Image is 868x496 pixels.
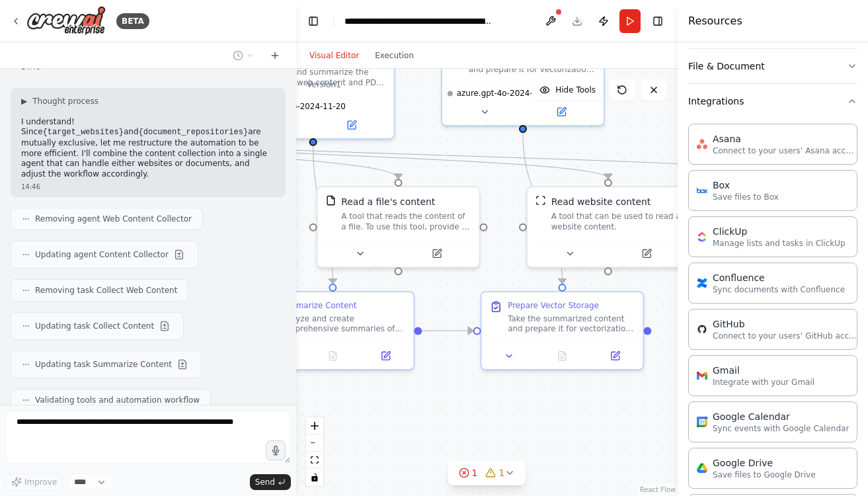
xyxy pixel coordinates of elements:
p: I understand! Since and are mutually exclusive, let me restructure the automation to be more effi... [21,117,275,180]
div: GitHub [713,317,858,331]
g: Edge from b717addb-9790-4ce4-86b4-06b16ecd5230 to b60daaba-7aaf-4487-8a13-252f0ab74cb8 [307,146,340,284]
span: azure.gpt-4o-2024-11-20 [457,89,555,99]
span: Updating agent Content Collector [35,249,169,260]
div: 14:46 [21,182,275,192]
span: Improve [24,477,57,487]
img: Logo [26,6,106,36]
button: Start a new chat [264,48,286,63]
span: Hide Tools [555,85,596,95]
div: Box [713,179,779,192]
g: Edge from 1c234cc1-27dc-46d2-ae0e-c10d05de94bd to b2129b23-24f2-4ec9-8fe4-2d6cff5967ff [516,133,569,284]
div: Analyze and summarize the collected web content and PDF documents, creating concise and meaningfu... [231,28,395,140]
div: BETA [116,13,149,29]
button: Open in side panel [400,246,474,262]
div: A tool that reads the content of a file. To use this tool, provide a 'file_path' parameter with t... [341,211,471,232]
div: Asana [713,132,858,145]
div: Analyze and summarize the collected web content and PDF documents, creating concise and meaningfu... [258,67,385,88]
div: ScrapeWebsiteToolRead website contentA tool that can be used to read a website content. [526,186,690,268]
p: Manage lists and tasks in ClickUp [713,238,846,249]
button: Open in side panel [524,104,598,120]
span: Thought process [32,96,99,106]
g: Edge from 68bc49b1-16cf-4e30-9e7c-426cb2dc679d to 8895adf7-f49e-4079-bd3c-91c57a593102 [97,133,824,179]
span: Validating tools and automation workflow [35,395,200,405]
button: Send [250,474,291,490]
div: ClickUp [713,225,846,238]
button: Integrations [688,84,857,118]
img: Google Calendar [697,417,707,427]
img: FileReadTool [325,195,336,206]
code: {document_repositories} [139,128,249,137]
img: Box [697,185,707,196]
div: Read a file's content [341,195,435,208]
button: Execution [367,48,422,63]
span: Updating task Collect Content [35,321,154,331]
nav: breadcrumb [344,15,493,28]
div: Version 1 [307,79,341,90]
button: Switch to previous chat [227,48,259,63]
p: Sync events with Google Calendar [713,423,849,434]
p: Connect to your users’ Asana accounts [713,145,858,156]
div: Gmail [713,364,814,377]
button: Hide right sidebar [649,12,667,30]
button: fit view [306,452,323,469]
button: Open in side panel [363,348,408,364]
p: Sync documents with Confluence [713,284,845,295]
div: Prepare Vector StorageTake the summarized content and prepare it for vectorization and storage in... [481,291,645,370]
span: ▶ [21,96,27,106]
img: ScrapeWebsiteTool [535,195,546,206]
span: Updating task Summarize Content [35,359,172,370]
div: Analyze and create comprehensive summaries of all collected web content and processed PDF documen... [278,313,405,335]
button: File & Document [688,49,857,83]
div: A tool that can be used to read a website content. [551,211,681,232]
p: Integrate with your Gmail [713,377,814,388]
button: Hide Tools [532,79,604,101]
button: 11 [448,461,526,485]
button: Open in side panel [592,348,637,364]
h4: Resources [688,13,742,29]
img: Gmail [697,370,707,381]
button: zoom out [306,434,323,452]
p: Connect to your users’ GitHub accounts [713,331,858,341]
code: {target_websites} [43,128,124,137]
p: Save files to Google Drive [713,470,816,480]
button: toggle interactivity [306,469,323,486]
p: Save files to Box [713,192,779,202]
div: Summarize ContentAnalyze and create comprehensive summaries of all collected web content and proc... [251,291,414,370]
button: Open in side panel [315,117,389,133]
button: Improve [5,474,63,491]
button: No output available [305,348,360,364]
div: FileReadToolRead a file's contentA tool that reads the content of a file. To use this tool, provi... [317,186,481,268]
button: zoom in [306,417,323,434]
span: 1 [472,466,478,479]
a: React Flow attribution [640,486,676,493]
button: Visual Editor [301,48,367,63]
span: azure.gpt-4o-2024-11-20 [247,101,345,112]
div: Google Drive [713,456,816,470]
span: Removing task Collect Web Content [35,285,177,296]
button: ▶Thought process [21,96,99,106]
div: React Flow controls [306,417,323,486]
g: Edge from b60daaba-7aaf-4487-8a13-252f0ab74cb8 to b2129b23-24f2-4ec9-8fe4-2d6cff5967ff [422,324,473,337]
div: Read website content [551,195,651,208]
span: Send [255,477,275,487]
div: Take the summarized content and prepare it for vectorization and storage in Azure AI services, en... [441,28,605,126]
img: Confluence [697,278,707,288]
span: 1 [499,466,505,479]
div: Google Calendar [713,410,849,423]
div: Take the summarized content and prepare it for vectorization and storage in Azure AI services. St... [508,313,635,335]
button: Open in side panel [610,246,684,262]
g: Edge from 68bc49b1-16cf-4e30-9e7c-426cb2dc679d to 85890fea-72c1-4603-af6d-8425a12c05e1 [97,133,405,179]
div: Confluence [713,271,845,284]
div: Take the summarized content and prepare it for vectorization and storage in Azure AI services, en... [469,54,596,75]
img: Asana [697,139,707,149]
div: Prepare Vector Storage [508,300,599,311]
img: GitHub [697,324,707,335]
button: Click to speak your automation idea [266,440,286,460]
button: Hide left sidebar [304,12,323,30]
button: No output available [535,348,590,364]
span: Removing agent Web Content Collector [35,214,192,224]
img: ClickUp [697,231,707,242]
div: Summarize Content [278,300,356,311]
img: Google Drive [697,463,707,474]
